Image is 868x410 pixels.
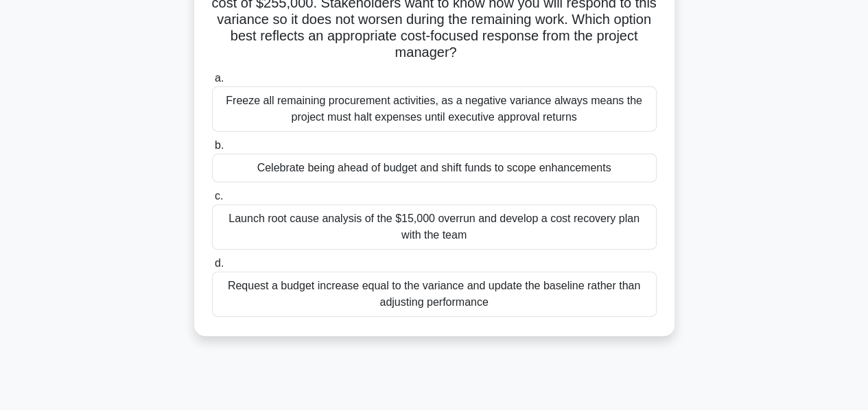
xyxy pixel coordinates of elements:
[212,86,657,132] div: Freeze all remaining procurement activities, as a negative variance always means the project must...
[215,190,223,202] span: c.
[215,139,224,151] span: b.
[212,272,657,317] div: Request a budget increase equal to the variance and update the baseline rather than adjusting per...
[215,257,224,269] span: d.
[212,154,657,182] div: Celebrate being ahead of budget and shift funds to scope enhancements
[212,204,657,250] div: Launch root cause analysis of the $15,000 overrun and develop a cost recovery plan with the team
[215,72,224,84] span: a.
